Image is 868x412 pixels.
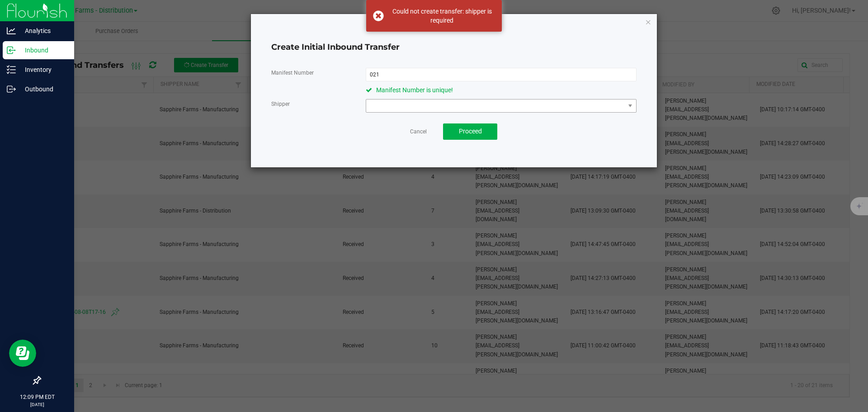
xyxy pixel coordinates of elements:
inline-svg: Outbound [7,85,16,94]
a: Cancel [410,128,427,136]
span: Shipper [271,101,290,107]
inline-svg: Inventory [7,65,16,74]
inline-svg: Inbound [7,46,16,55]
p: Inventory [16,64,70,75]
iframe: Resource center [9,340,36,367]
p: Outbound [16,84,70,95]
div: Could not create transfer: shipper is required [389,7,495,25]
span: Proceed [459,128,482,135]
span: Manifest Number is unique! [376,86,453,94]
button: Proceed [443,123,497,140]
inline-svg: Analytics [7,26,16,35]
p: [DATE] [4,401,70,408]
span: Manifest Number [271,70,314,76]
p: 12:09 PM EDT [4,393,70,401]
p: Analytics [16,25,70,36]
span: Create Initial Inbound Transfer [271,42,400,52]
p: Inbound [16,45,70,56]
